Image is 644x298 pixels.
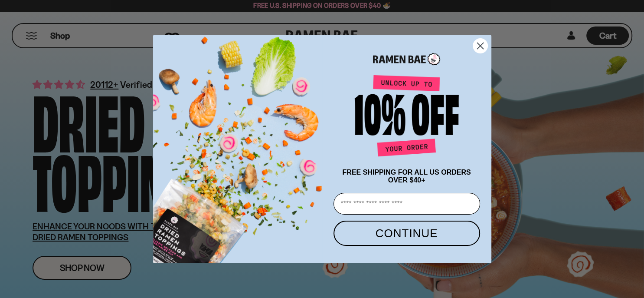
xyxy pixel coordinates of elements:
button: Close dialog [473,38,488,53]
img: Ramen Bae Logo [373,52,440,66]
img: ce7035ce-2e49-461c-ae4b-8ade7372f32c.png [153,27,330,263]
button: CONTINUE [333,221,480,246]
img: Unlock up to 10% off [353,75,461,160]
span: FREE SHIPPING FOR ALL US ORDERS OVER $40+ [342,169,471,184]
